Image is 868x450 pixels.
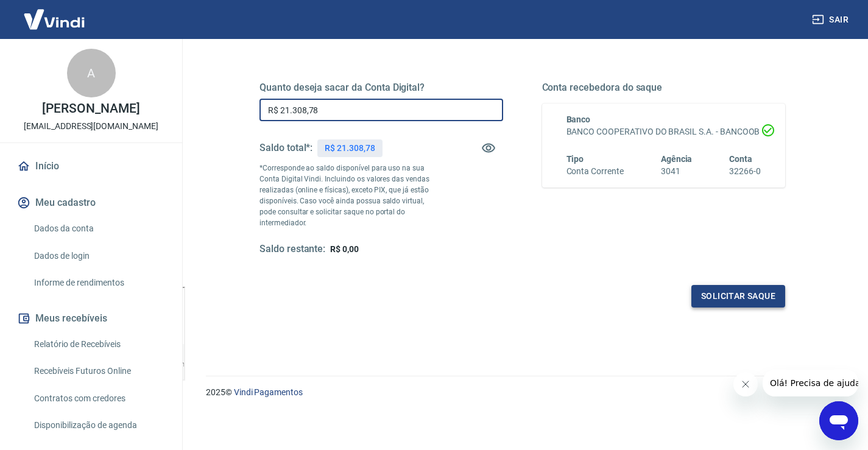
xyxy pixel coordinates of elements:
img: logo_orange.svg [19,19,29,29]
span: Conta [729,154,752,164]
p: *Corresponde ao saldo disponível para uso na sua Conta Digital Vindi. Incluindo os valores das ve... [259,163,442,228]
h5: Saldo restante: [259,243,325,256]
button: Meus recebíveis [15,305,168,332]
a: Início [15,153,168,180]
div: Domínio [64,72,93,80]
img: tab_keywords_by_traffic_grey.svg [129,71,138,80]
iframe: Botão para abrir a janela de mensagens [819,401,858,440]
p: R$ 21.308,78 [325,142,375,155]
a: Dados de login [29,244,168,269]
h6: 32266-0 [729,165,761,178]
a: Contratos com credores [29,386,168,411]
button: Sair [810,9,853,31]
iframe: Fechar mensagem [733,372,758,396]
h6: BANCO COOPERATIVO DO BRASIL S.A. - BANCOOB [566,125,761,138]
h6: 3041 [661,165,693,178]
a: Informe de rendimentos [29,270,168,295]
span: Agência [661,154,693,164]
img: tab_domain_overview_orange.svg [51,71,60,80]
div: Palavras-chave [142,72,196,80]
h6: Conta Corrente [566,165,624,178]
p: [PERSON_NAME] [42,102,139,115]
a: Relatório de Recebíveis [29,332,168,357]
h5: Quanto deseja sacar da Conta Digital? [259,82,503,94]
iframe: Mensagem da empresa [763,370,858,396]
a: Recebíveis Futuros Online [29,359,168,384]
a: Vindi Pagamentos [234,387,303,397]
span: Tipo [566,154,584,164]
img: website_grey.svg [19,32,29,41]
div: [PERSON_NAME]: [DOMAIN_NAME] [32,32,174,41]
p: [EMAIL_ADDRESS][DOMAIN_NAME] [24,120,158,133]
span: R$ 0,00 [330,244,359,254]
span: Olá! Precisa de ajuda? [7,9,102,18]
h5: Saldo total*: [259,142,312,154]
button: Meu cadastro [15,189,168,216]
div: A [67,49,116,97]
a: Disponibilização de agenda [29,413,168,438]
button: Solicitar saque [691,285,785,308]
span: Banco [566,114,591,124]
h5: Conta recebedora do saque [542,82,786,94]
img: Vindi [15,1,94,38]
a: Dados da conta [29,216,168,241]
div: v 4.0.25 [34,19,60,29]
p: 2025 © [206,386,839,399]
